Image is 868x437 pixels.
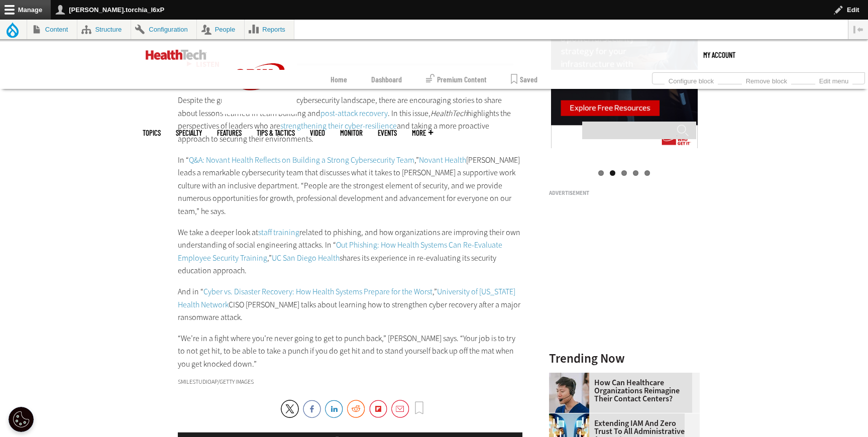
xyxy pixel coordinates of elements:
[178,226,522,277] p: We take a deeper look at related to phishing, and how organizations are improving their own under...
[222,106,297,117] a: CDW
[178,332,522,371] p: “We’re in a fight where you’re never going to get to punch back,” [PERSON_NAME] says. “Your job i...
[549,413,594,421] a: abstract image of woman with pixelated face
[549,379,694,403] a: How Can Healthcare Organizations Reimagine Their Contact Centers?
[257,129,295,137] a: Tips & Tactics
[272,253,340,263] a: UC San Diego Health
[430,108,467,119] em: HealthTech
[848,20,868,39] button: Vertical orientation
[9,407,34,432] div: Cookie Settings
[9,407,34,432] button: Open Preferences
[143,129,161,137] span: Topics
[511,70,537,89] a: Saved
[27,20,77,39] a: Content
[77,20,131,39] a: Structure
[258,227,299,238] a: staff training
[178,286,515,310] a: University of [US_STATE] Health Network
[178,379,522,385] div: SmileStudioAP/Getty Images
[178,154,522,218] p: In “ ,” [PERSON_NAME] leads a remarkable cybersecurity team that discusses what it takes to [PERS...
[815,74,852,85] a: Edit menu
[644,170,650,176] a: 5
[178,240,502,263] a: Out Phishing: How Health Systems Can Re-Evaluate Employee Security Training
[222,40,297,114] img: Home
[189,155,414,165] a: Q&A: Novant Health Reflects on Building a Strong Cybersecurity Team
[633,170,638,176] a: 4
[549,190,700,196] h3: Advertisement
[426,70,487,89] a: Premium Content
[131,20,196,39] a: Configuration
[340,129,363,137] a: MonITor
[378,129,397,137] a: Events
[549,352,700,365] h3: Trending Now
[371,70,402,89] a: Dashboard
[331,70,347,89] a: Home
[549,373,589,413] img: Healthcare contact center
[549,373,594,381] a: Healthcare contact center
[598,170,604,176] a: 1
[176,129,202,137] span: Specialty
[412,129,433,137] span: More
[245,20,294,39] a: Reports
[197,20,244,39] a: People
[549,200,700,325] iframe: advertisement
[742,74,791,85] a: Remove block
[310,129,325,137] a: Video
[146,50,206,60] img: Home
[419,155,466,165] a: Novant Health
[703,40,735,70] a: My Account
[610,170,615,176] a: 2
[703,40,735,70] div: User menu
[203,286,432,297] a: Cyber vs. Disaster Recovery: How Health Systems Prepare for the Worst
[665,74,718,85] a: Configure block
[621,170,627,176] a: 3
[217,129,242,137] a: Features
[178,285,522,324] p: And in “ ,” CISO [PERSON_NAME] talks about learning how to strengthen cyber recovery after a majo...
